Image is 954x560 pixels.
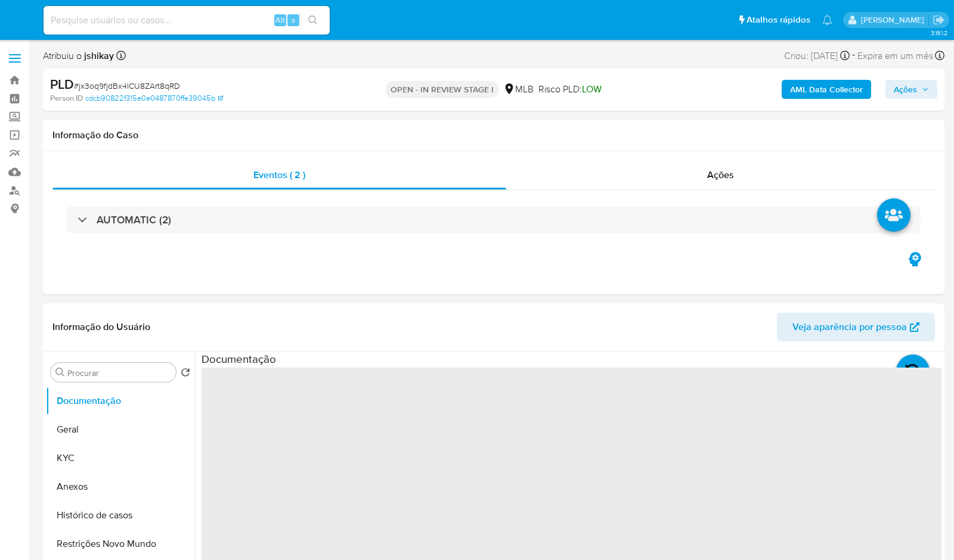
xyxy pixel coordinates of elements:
button: Anexos [46,472,195,501]
span: - [852,48,855,64]
button: search-icon [301,12,325,29]
span: Expira em um mês [857,49,933,63]
a: cdcb90822f315e0e0487870ffe39045b [85,93,223,104]
button: KYC [46,444,195,472]
span: Atalhos rápidos [747,14,810,26]
span: Veja aparência por pessoa [792,313,907,341]
span: s [292,14,295,26]
button: Veja aparência por pessoa [777,313,935,341]
input: Pesquise usuários ou casos... [44,13,330,28]
button: Histórico de casos [46,501,195,530]
a: Sair [933,14,945,26]
b: AML Data Collector [790,80,863,99]
button: AML Data Collector [782,80,871,99]
input: Procurar [67,368,171,378]
button: Documentação [46,387,195,415]
b: Person ID [50,93,83,104]
span: Risco PLD: [538,83,602,96]
span: Atribuiu o [43,49,114,63]
h3: AUTOMATIC (2) [97,213,171,226]
a: Notificações [822,15,832,25]
button: Retornar ao pedido padrão [181,368,190,381]
div: AUTOMATIC (2) [67,206,921,234]
button: Procurar [55,368,65,377]
p: jonathan.shikay@mercadolivre.com [861,14,928,26]
button: Restrições Novo Mundo [46,530,195,558]
span: LOW [582,82,602,96]
div: Criou: [DATE] [784,48,850,64]
span: Eventos ( 2 ) [253,168,305,182]
span: Ações [707,168,734,182]
button: Geral [46,415,195,444]
b: jshikay [82,49,114,63]
span: Ações [894,80,917,99]
h1: Informação do Usuário [52,321,150,333]
b: PLD [50,74,74,94]
span: # jx3oq9fjdBx4ICU8ZArt8qRD [74,80,180,92]
button: Ações [885,80,937,99]
p: OPEN - IN REVIEW STAGE I [386,81,498,98]
h1: Informação do Caso [52,129,935,141]
span: Alt [275,14,285,26]
div: MLB [503,83,534,96]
